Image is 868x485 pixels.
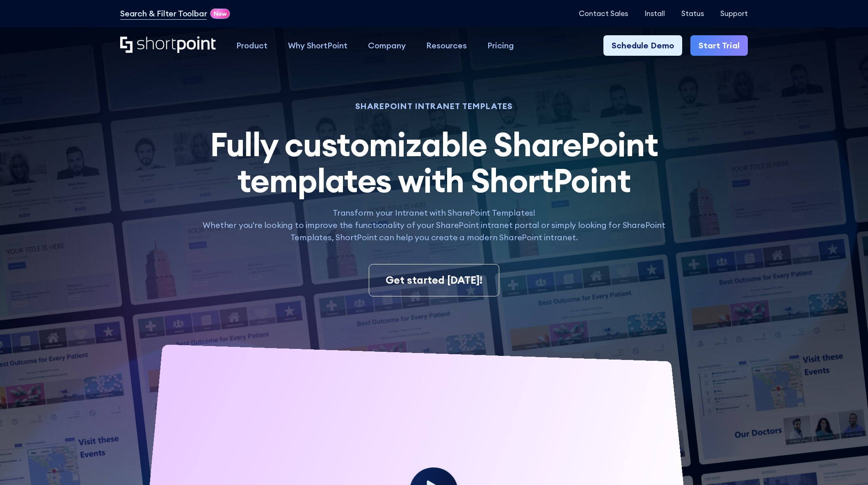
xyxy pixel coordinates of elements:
[278,35,358,56] a: Why ShortPoint
[210,123,658,201] span: Fully customizable SharePoint templates with ShortPoint
[236,39,267,52] div: Product
[681,9,704,18] a: Status
[477,35,524,56] a: Pricing
[579,9,628,18] a: Contact Sales
[368,39,406,52] div: Company
[720,9,748,18] a: Support
[288,39,347,52] div: Why ShortPoint
[426,39,467,52] div: Resources
[644,9,665,18] a: Install
[226,35,278,56] a: Product
[369,264,499,297] a: Get started [DATE]!
[416,35,477,56] a: Resources
[358,35,416,56] a: Company
[194,102,674,110] h1: SHAREPOINT INTRANET TEMPLATES
[690,35,748,56] a: Start Trial
[194,207,674,244] p: Transform your Intranet with SharePoint Templates! Whether you're looking to improve the function...
[386,273,482,288] div: Get started [DATE]!
[120,36,216,54] a: Home
[487,39,514,52] div: Pricing
[603,35,682,56] a: Schedule Demo
[120,7,207,20] a: Search & Filter Toolbar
